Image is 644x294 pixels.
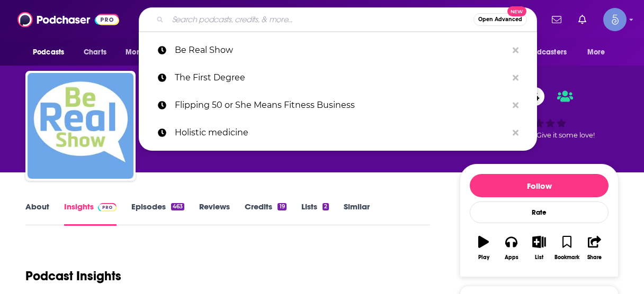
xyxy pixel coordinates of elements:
div: Share [587,254,602,261]
div: 2 [323,203,329,210]
button: Bookmark [553,229,580,267]
p: Be Real Show [175,36,507,64]
div: Play [478,254,489,261]
p: The First Degree [175,64,507,91]
span: New [507,6,526,16]
button: open menu [118,42,177,62]
div: List [535,254,543,261]
img: Podchaser Pro [98,203,117,212]
img: Podchaser - Follow, Share and Rate Podcasts [17,10,119,30]
div: Search podcasts, credits, & more... [139,7,537,32]
a: Holistic medicine [139,119,537,146]
a: Be Real Show [139,36,537,64]
span: Logged in as Spiral5-G1 [603,8,627,31]
a: Episodes463 [131,201,184,226]
button: Share [581,229,609,267]
div: 19 [278,203,286,210]
span: Podcasts [33,45,64,60]
div: 24Good podcast? Give it some love! [460,80,619,146]
span: Monitoring [126,45,163,60]
span: For Podcasters [516,45,567,60]
a: Credits19 [245,201,286,226]
button: open menu [25,42,78,62]
img: Be Real Show [28,73,133,179]
button: Apps [497,229,525,267]
a: Show notifications dropdown [548,11,566,29]
button: Play [470,229,497,267]
a: About [25,201,49,226]
a: Show notifications dropdown [574,11,591,29]
a: Lists2 [301,201,329,226]
a: Flipping 50 or She Means Fitness Business [139,91,537,119]
button: open menu [580,42,619,62]
span: More [587,45,605,60]
span: Charts [84,45,106,60]
input: Search podcasts, credits, & more... [168,11,473,28]
a: Similar [344,201,370,226]
p: Flipping 50 or She Means Fitness Business [175,91,507,119]
p: Holistic medicine [175,119,507,146]
button: Open AdvancedNew [473,13,527,26]
button: List [525,229,553,267]
a: Reviews [199,201,230,226]
a: Charts [77,42,113,62]
a: The First Degree [139,64,537,91]
button: open menu [509,42,582,62]
span: Open Advanced [478,17,522,22]
img: User Profile [603,8,627,31]
div: Bookmark [554,254,579,261]
span: Good podcast? Give it some love! [484,131,595,139]
div: Rate [470,201,609,223]
button: Follow [470,174,609,197]
div: Apps [505,254,518,261]
h1: Podcast Insights [25,268,121,284]
a: InsightsPodchaser Pro [64,201,117,226]
button: Show profile menu [603,8,627,31]
div: 463 [171,203,184,210]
